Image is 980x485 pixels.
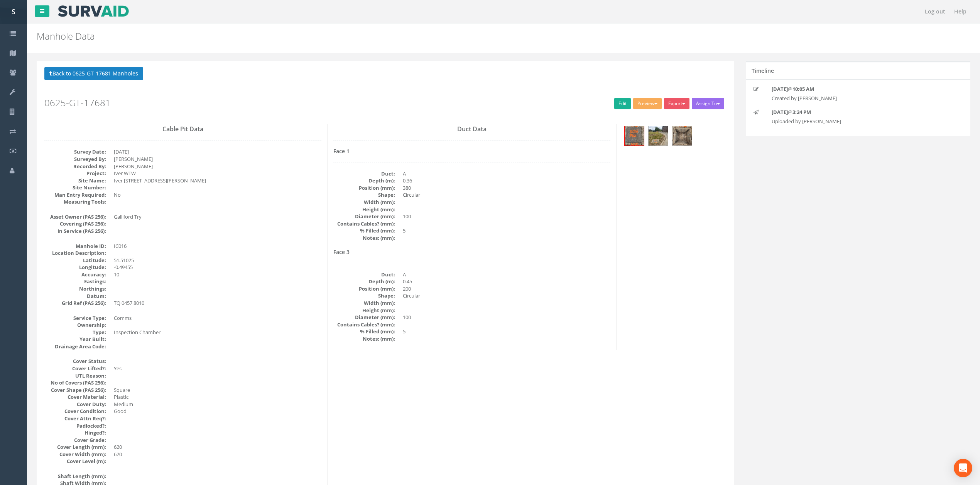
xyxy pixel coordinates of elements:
[614,98,631,109] a: Edit
[752,68,774,74] h5: Timeline
[44,126,321,133] h3: Cable Pit Data
[333,234,395,242] dt: Notes: (mm):
[114,365,321,372] dd: Yes
[672,126,692,145] img: af79bc63-80e7-aec7-4564-9dd758ab9d5b_832ad12c-80df-3faf-a8e4-bb910b9245a6_thumb.jpg
[403,227,610,234] dd: 5
[114,213,321,221] dd: Galliford Try
[44,220,106,227] dt: Covering (PAS 256):
[114,329,321,336] dd: Inspection Chamber
[114,191,321,199] dd: No
[333,292,395,299] dt: Shape:
[333,126,610,133] h3: Duct Data
[772,109,788,115] strong: [DATE]
[44,213,106,221] dt: Asset Owner (PAS 256):
[333,170,395,177] dt: Duct:
[44,458,106,465] dt: Cover Level (m):
[333,335,395,343] dt: Notes: (mm):
[44,451,106,458] dt: Cover Width (mm):
[333,199,395,206] dt: Width (mm):
[772,85,788,92] strong: [DATE]
[114,299,321,307] dd: TQ 0457 8010
[44,329,106,336] dt: Type:
[333,299,395,307] dt: Width (mm):
[114,156,321,163] dd: [PERSON_NAME]
[44,365,106,372] dt: Cover Lifted?:
[44,198,106,206] dt: Measuring Tools:
[333,249,610,255] h4: Face 3
[114,242,321,250] dd: IC016
[44,299,106,307] dt: Grid Ref (PAS 256):
[403,170,610,177] dd: A
[114,163,321,170] dd: [PERSON_NAME]
[114,451,321,458] dd: 620
[44,422,106,430] dt: Padlocked?:
[772,95,944,102] p: Created by [PERSON_NAME]
[403,191,610,199] dd: Circular
[37,31,813,41] h2: Manhole Data
[333,314,395,321] dt: Diameter (mm):
[114,401,321,408] dd: Medium
[44,343,106,350] dt: Drainage Area Code:
[333,271,395,278] dt: Duct:
[44,314,106,322] dt: Service Type:
[792,109,811,115] strong: 3:24 PM
[333,321,395,328] dt: Contains Cables? (mm):
[792,85,814,92] strong: 10:05 AM
[44,408,106,415] dt: Cover Condition:
[625,126,644,145] img: af79bc63-80e7-aec7-4564-9dd758ab9d5b_fcb4f6e9-9067-e045-0d20-fa034cae2a40_thumb.jpg
[633,98,662,109] button: Preview
[114,264,321,271] dd: -0.49455
[114,386,321,394] dd: Square
[114,314,321,322] dd: Comms
[44,257,106,264] dt: Latitude:
[333,285,395,293] dt: Position (mm):
[44,473,106,480] dt: Shaft Length (mm):
[114,257,321,264] dd: 51.51025
[772,118,944,125] p: Uploaded by [PERSON_NAME]
[333,220,395,227] dt: Contains Cables? (mm):
[44,148,106,156] dt: Survey Date:
[772,85,944,93] p: @
[954,459,972,477] div: Open Intercom Messenger
[333,191,395,199] dt: Shape:
[44,163,106,170] dt: Recorded By:
[333,328,395,335] dt: % Filled (mm):
[44,443,106,451] dt: Cover Length (mm):
[333,307,395,314] dt: Height (mm):
[44,321,106,329] dt: Ownership:
[44,264,106,271] dt: Longitude:
[44,285,106,293] dt: Northings:
[44,156,106,163] dt: Surveyed By:
[44,358,106,365] dt: Cover Status:
[44,401,106,408] dt: Cover Duty:
[44,227,106,235] dt: In Service (PAS 256):
[114,443,321,451] dd: 620
[333,227,395,234] dt: % Filled (mm):
[44,415,106,422] dt: Cover Attn Req?:
[114,393,321,401] dd: Plastic
[44,177,106,184] dt: Site Name:
[44,249,106,257] dt: Location Description:
[44,379,106,386] dt: No of Covers (PAS 256):
[649,126,668,145] img: af79bc63-80e7-aec7-4564-9dd758ab9d5b_5460da52-e022-b756-510a-f8a825a99181_thumb.jpg
[403,314,610,321] dd: 100
[114,177,321,184] dd: Iver [STREET_ADDRESS][PERSON_NAME]
[333,206,395,213] dt: Height (mm):
[692,98,724,109] button: Assign To
[772,109,944,116] p: @
[44,191,106,199] dt: Man Entry Required:
[44,429,106,436] dt: Hinged?:
[44,184,106,191] dt: Site Number:
[403,292,610,299] dd: Circular
[333,177,395,184] dt: Depth (m):
[44,242,106,250] dt: Manhole ID:
[44,278,106,285] dt: Eastings:
[114,148,321,156] dd: [DATE]
[403,271,610,278] dd: A
[44,436,106,444] dt: Cover Grade:
[333,278,395,285] dt: Depth (m):
[333,148,610,154] h4: Face 1
[44,67,143,80] button: Back to 0625-GT-17681 Manholes
[114,408,321,415] dd: Good
[114,271,321,278] dd: 10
